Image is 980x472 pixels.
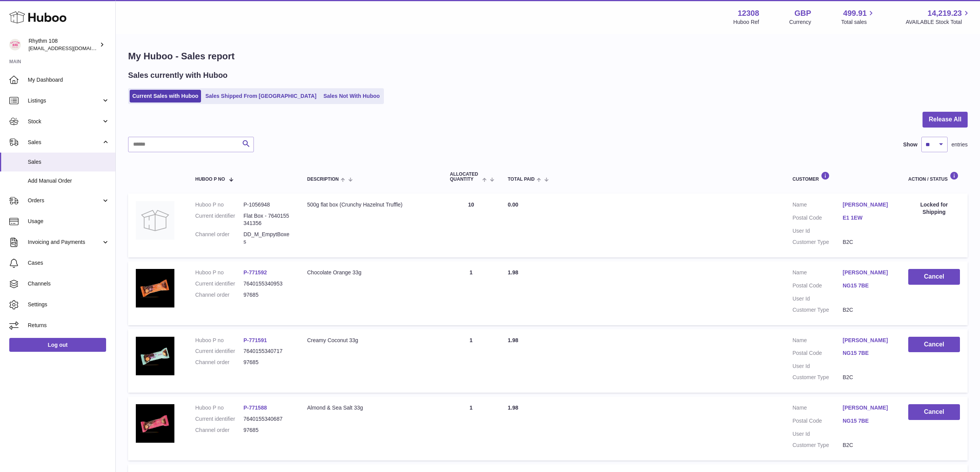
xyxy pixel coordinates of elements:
span: 0.00 [508,202,518,208]
strong: 12308 [738,8,759,18]
span: Sales [28,158,110,166]
dt: Channel order [195,427,243,434]
div: Creamy Coconut 33g [307,337,434,344]
span: Description [307,177,339,182]
dt: User Id [792,363,843,370]
span: 1.98 [508,337,518,343]
span: 1.98 [508,405,518,411]
dt: Current identifier [195,348,243,355]
dd: 97685 [243,427,292,434]
span: Huboo P no [195,177,225,182]
div: Huboo Ref [733,18,759,26]
dt: Channel order [195,359,243,366]
span: entries [951,141,968,148]
span: 1.98 [508,269,518,275]
dd: 7640155340717 [243,348,292,355]
span: Returns [28,322,110,329]
dt: Customer Type [792,239,843,246]
span: Stock [28,118,101,125]
span: Usage [28,218,110,225]
label: Show [903,141,917,148]
dt: User Id [792,227,843,235]
a: [PERSON_NAME] [843,269,893,276]
a: 499.91 Total sales [841,8,875,26]
dd: B2C [843,442,893,449]
dt: User Id [792,430,843,438]
div: Rhythm 108 [29,37,98,52]
dt: Name [792,201,843,210]
dt: Customer Type [792,374,843,381]
div: Action / Status [908,171,960,182]
dd: 97685 [243,291,292,299]
dt: Huboo P no [195,404,243,412]
a: Log out [9,338,106,352]
img: no-photo.jpg [136,201,174,240]
button: Release All [923,112,968,128]
img: 123081684745648.jpg [136,404,174,443]
td: 1 [442,329,500,393]
div: Currency [789,18,811,26]
dt: Name [792,269,843,278]
a: P-771592 [243,269,267,275]
button: Cancel [908,269,960,285]
a: NG15 7BE [843,282,893,289]
dt: Huboo P no [195,337,243,344]
dt: Name [792,404,843,413]
dt: Current identifier [195,212,243,227]
span: Invoicing and Payments [28,239,101,246]
a: P-771591 [243,337,267,343]
span: My Dashboard [28,76,110,84]
span: Channels [28,280,110,287]
dt: Postal Code [792,282,843,291]
h1: My Huboo - Sales report [128,50,968,62]
dd: B2C [843,239,893,246]
dt: Current identifier [195,280,243,287]
dd: 7640155340687 [243,415,292,423]
a: P-771588 [243,405,267,411]
dd: DD_M_EmpytBoxes [243,231,292,245]
dd: 7640155340953 [243,280,292,287]
a: Current Sales with Huboo [130,90,201,102]
span: Total sales [841,18,875,26]
td: 1 [442,261,500,325]
a: 14,219.23 AVAILABLE Stock Total [906,8,971,26]
span: Sales [28,139,101,146]
span: Listings [28,97,101,104]
dd: P-1056948 [243,201,292,208]
a: Sales Shipped From [GEOGRAPHIC_DATA] [203,90,319,102]
dd: B2C [843,374,893,381]
img: 123081684745551.jpg [136,269,174,307]
span: 499.91 [843,8,867,18]
dt: Postal Code [792,349,843,359]
a: NG15 7BE [843,349,893,357]
dt: Postal Code [792,417,843,427]
div: Locked for Shipping [908,201,960,216]
span: AVAILABLE Stock Total [906,18,971,26]
dt: Postal Code [792,214,843,223]
span: Settings [28,301,110,308]
span: Orders [28,197,101,204]
dt: Customer Type [792,306,843,314]
span: Total paid [508,177,535,182]
dt: Huboo P no [195,201,243,208]
span: Cases [28,259,110,267]
dd: 97685 [243,359,292,366]
a: E1 1EW [843,214,893,222]
a: [PERSON_NAME] [843,404,893,412]
div: Almond & Sea Salt 33g [307,404,434,412]
span: [EMAIL_ADDRESS][DOMAIN_NAME] [29,45,113,51]
td: 10 [442,193,500,257]
dt: Customer Type [792,442,843,449]
dd: B2C [843,306,893,314]
div: 500g flat box (Crunchy Hazelnut Truffle) [307,201,434,208]
span: Add Manual Order [28,177,110,185]
dt: Name [792,337,843,346]
div: Chocolate Orange 33g [307,269,434,276]
a: Sales Not With Huboo [321,90,382,102]
td: 1 [442,396,500,460]
button: Cancel [908,337,960,353]
img: orders@rhythm108.com [9,39,21,50]
strong: GBP [794,8,811,18]
dt: Channel order [195,291,243,299]
span: ALLOCATED Quantity [450,172,480,182]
